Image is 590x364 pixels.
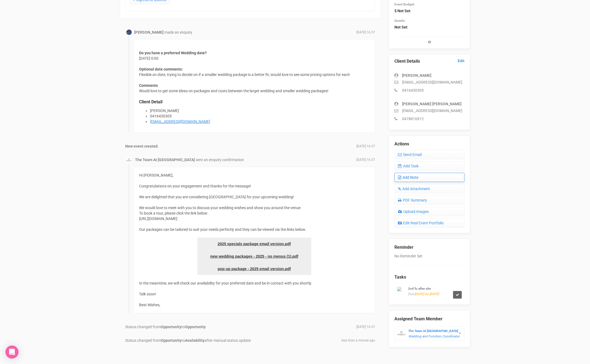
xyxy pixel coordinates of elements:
[394,150,465,159] a: Send Email
[139,67,183,71] strong: Optional date comments:
[394,2,415,6] small: Event Budget:
[394,9,410,13] strong: $ Not Set
[356,30,375,35] span: [DATE] 16:37
[133,39,375,133] div: [DATE] 0:00 Flexible on date, trying to decide on if a smaller wedding package is a better fit, w...
[402,73,431,78] strong: [PERSON_NAME]
[394,239,465,299] div: No Reminder Set
[150,113,369,119] li: 0416430305
[394,173,465,182] a: Add Note
[161,325,181,329] strong: Opportunity
[135,158,195,162] strong: The Team At [GEOGRAPHIC_DATA]
[408,329,458,333] strong: The Team At [GEOGRAPHIC_DATA]
[394,161,465,171] a: Add Task
[394,79,465,85] p: [EMAIL_ADDRESS][DOMAIN_NAME]
[185,338,205,343] strong: Availability
[394,108,465,113] p: [EMAIL_ADDRESS][DOMAIN_NAME]
[164,30,192,34] span: made an enquiry
[125,144,159,148] strong: New event created.
[394,25,407,29] strong: Not Set
[415,292,439,296] span: [DATE] on [DATE]
[408,334,460,338] em: Wedding and Function Coordinator
[356,158,375,162] span: [DATE] 16:37
[139,83,158,88] strong: Comments
[408,292,439,296] em: Due:
[150,119,210,124] a: [EMAIL_ADDRESS][DOMAIN_NAME]
[197,250,311,263] a: new wedding packages - 2025 - no menus (1).pdf
[394,244,465,251] legend: Reminder
[161,338,181,343] strong: Opportunity
[397,330,406,338] img: BGLogo.jpg
[394,116,465,122] p: 0478816912
[196,158,244,162] span: sent an enquiry confirmation
[458,58,465,63] a: Edit
[126,30,132,35] img: Profile Image
[133,167,375,313] div: Hi [PERSON_NAME], Congratulations on your engagement and thanks for the message! We are delighted...
[402,102,462,106] strong: [PERSON_NAME] [PERSON_NAME]
[134,30,164,34] strong: [PERSON_NAME]
[394,326,465,340] button: The Team At [GEOGRAPHIC_DATA] Wedding and Function Coordinator
[126,157,132,163] img: BGLogo.jpg
[341,338,375,343] span: less than a minute ago
[356,325,375,329] span: [DATE] 16:37
[394,141,465,147] legend: Actions
[139,99,369,105] legend: Client Detail
[139,51,207,55] strong: Do you have a preferred Wedding date?
[394,207,465,216] a: Upload Images
[197,263,311,275] a: pop up package - 2025 email version.pdf
[394,196,465,205] a: PDF Summary
[125,338,251,343] span: Status changed from to after manual status update
[397,287,405,291] img: watch.png
[408,287,431,290] small: 2nd fu after site
[394,218,465,228] a: Edit Real Event Portfolio
[185,325,206,329] strong: Opportunity
[394,58,465,65] legend: Client Details
[150,108,369,113] li: [PERSON_NAME]
[356,144,375,149] span: [DATE] 16:37
[394,274,465,280] legend: Tasks
[394,19,405,23] small: Guests:
[394,184,465,193] a: Add Attachment
[125,325,206,329] span: Status changed from to
[394,88,465,93] p: 0416430305
[394,316,465,322] legend: Assigned Team Member
[197,238,311,250] a: 2025 specials package email version.pdf
[5,346,18,359] div: Open Intercom Messenger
